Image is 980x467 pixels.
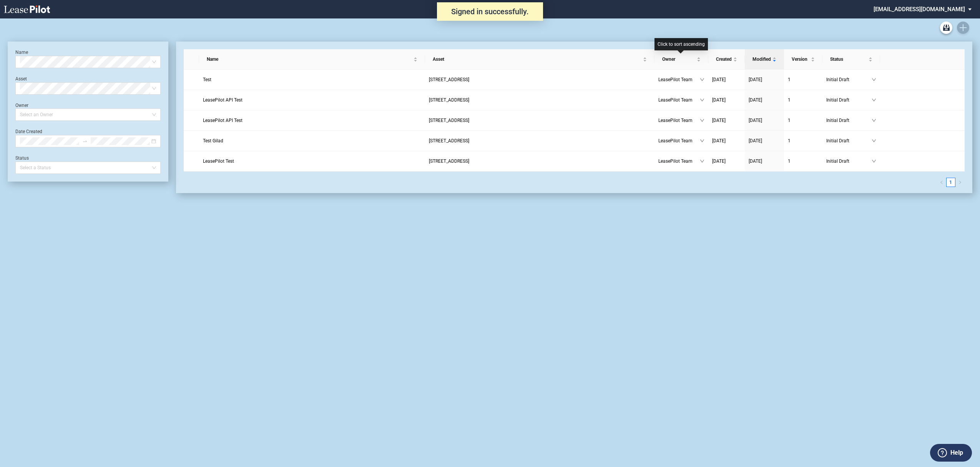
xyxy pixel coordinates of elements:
span: [DATE] [712,77,726,82]
a: [STREET_ADDRESS] [429,96,651,104]
a: [DATE] [712,117,741,124]
span: down [872,118,876,123]
span: Owner [662,55,695,63]
span: LeasePilot Team [658,137,700,145]
label: Name [15,50,28,55]
span: Initial Draft [826,117,872,124]
span: swap-right [82,138,88,144]
span: [DATE] [749,158,762,164]
span: Initial Draft [826,76,872,83]
span: 109 State Street [429,77,469,82]
span: 1 [788,77,791,82]
span: LeasePilot API Test [203,97,243,103]
li: 1 [946,178,955,187]
th: Modified [745,49,784,70]
span: Modified [752,55,771,63]
span: down [700,118,704,123]
label: Owner [15,103,28,108]
label: Date Created [15,129,42,134]
a: [STREET_ADDRESS] [429,117,651,124]
th: Asset [425,49,654,70]
span: down [872,138,876,143]
span: left [940,180,943,184]
a: [DATE] [749,96,780,104]
span: Initial Draft [826,137,872,145]
a: 1 [947,178,955,187]
label: Status [15,155,29,161]
span: 1 [788,138,791,143]
span: down [700,98,704,102]
a: 1 [788,157,819,165]
span: [DATE] [712,118,726,123]
label: Help [950,448,963,458]
span: 1 [788,97,791,103]
span: down [872,77,876,82]
a: LeasePilot API Test [203,96,421,104]
span: 109 State Street [429,118,469,123]
span: Status [830,55,867,63]
a: Test [203,76,421,83]
a: [STREET_ADDRESS] [429,157,651,165]
span: LeasePilot Team [658,117,700,124]
a: [DATE] [712,137,741,145]
li: Previous Page [937,178,946,187]
button: left [937,178,946,187]
span: LeasePilot API Test [203,118,243,123]
span: LeasePilot Team [658,96,700,104]
span: Created [716,55,732,63]
span: right [958,180,962,184]
a: 1 [788,117,819,124]
a: [DATE] [712,96,741,104]
button: right [955,178,965,187]
th: Owner [654,49,708,70]
a: LeasePilot API Test [203,117,421,124]
a: [STREET_ADDRESS] [429,76,651,83]
th: Version [784,49,822,70]
a: 1 [788,96,819,104]
div: Click to sort ascending [654,38,708,50]
span: [DATE] [749,118,762,123]
a: [DATE] [712,157,741,165]
a: 1 [788,137,819,145]
a: [DATE] [749,76,780,83]
th: Status [822,49,880,70]
span: [DATE] [749,97,762,103]
span: Name [207,55,412,63]
span: [DATE] [712,158,726,164]
span: Initial Draft [826,157,872,165]
span: down [700,77,704,82]
span: 109 State Street [429,138,469,143]
li: Next Page [955,178,965,187]
span: 109 State Street [429,158,469,164]
a: [DATE] [749,117,780,124]
a: [DATE] [749,157,780,165]
div: Signed in successfully. [437,2,543,21]
span: down [700,138,704,143]
th: Created [708,49,745,70]
span: Asset [433,55,641,63]
span: Version [792,55,809,63]
span: [DATE] [749,77,762,82]
span: to [82,138,88,144]
span: [DATE] [712,97,726,103]
a: Test Gilad [203,137,421,145]
a: Archive [940,22,952,34]
th: Name [199,49,425,70]
a: [STREET_ADDRESS] [429,137,651,145]
span: [DATE] [749,138,762,143]
span: LeasePilot Team [658,76,700,83]
span: Test [203,77,211,82]
span: Test Gilad [203,138,223,143]
span: [DATE] [712,138,726,143]
a: LeasePilot Test [203,157,421,165]
span: down [872,159,876,163]
span: 109 State Street [429,97,469,103]
span: LeasePilot Test [203,158,234,164]
span: 1 [788,118,791,123]
span: 1 [788,158,791,164]
span: LeasePilot Team [658,157,700,165]
span: down [700,159,704,163]
button: Help [930,444,972,462]
span: Initial Draft [826,96,872,104]
a: [DATE] [712,76,741,83]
